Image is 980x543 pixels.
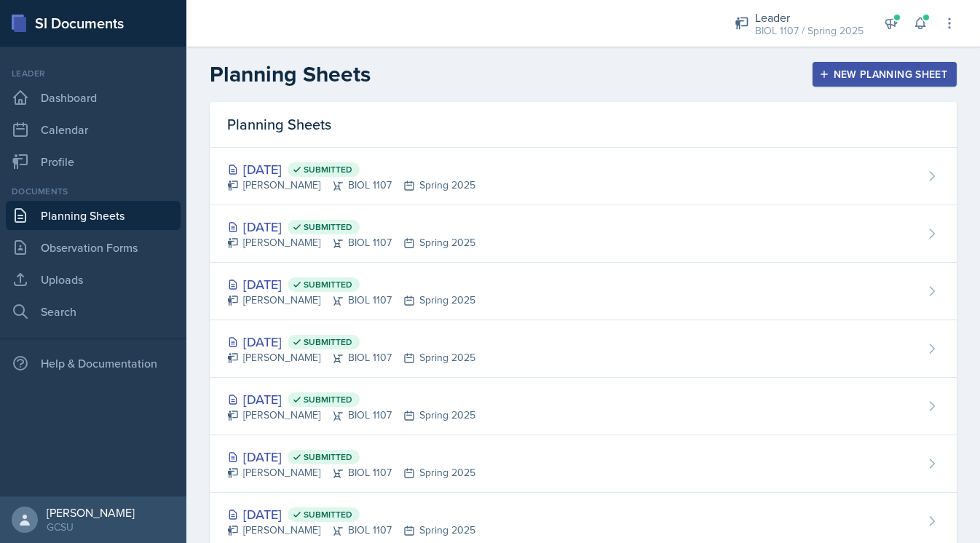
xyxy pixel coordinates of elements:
[210,148,957,205] a: [DATE] Submitted [PERSON_NAME]BIOL 1107Spring 2025
[47,520,135,534] div: GCSU
[227,408,475,423] div: [PERSON_NAME] BIOL 1107 Spring 2025
[210,205,957,263] a: [DATE] Submitted [PERSON_NAME]BIOL 1107Spring 2025
[227,159,475,179] div: [DATE]
[304,394,352,405] span: Submitted
[304,336,352,348] span: Submitted
[304,451,352,463] span: Submitted
[227,217,475,237] div: [DATE]
[304,509,352,520] span: Submitted
[227,293,475,308] div: [PERSON_NAME] BIOL 1107 Spring 2025
[6,233,181,262] a: Observation Forms
[227,389,475,409] div: [DATE]
[6,297,181,326] a: Search
[227,504,475,524] div: [DATE]
[755,9,864,26] div: Leader
[227,274,475,294] div: [DATE]
[210,320,957,378] a: [DATE] Submitted [PERSON_NAME]BIOL 1107Spring 2025
[6,147,181,176] a: Profile
[227,350,475,365] div: [PERSON_NAME] BIOL 1107 Spring 2025
[6,115,181,144] a: Calendar
[47,505,135,520] div: [PERSON_NAME]
[210,61,371,87] h2: Planning Sheets
[813,62,957,87] button: New Planning Sheet
[6,201,181,230] a: Planning Sheets
[6,185,181,198] div: Documents
[6,83,181,112] a: Dashboard
[227,523,475,538] div: [PERSON_NAME] BIOL 1107 Spring 2025
[210,102,957,148] div: Planning Sheets
[304,221,352,233] span: Submitted
[822,68,947,80] div: New Planning Sheet
[304,164,352,175] span: Submitted
[6,265,181,294] a: Uploads
[210,263,957,320] a: [DATE] Submitted [PERSON_NAME]BIOL 1107Spring 2025
[227,178,475,193] div: [PERSON_NAME] BIOL 1107 Spring 2025
[755,23,864,39] div: BIOL 1107 / Spring 2025
[210,435,957,493] a: [DATE] Submitted [PERSON_NAME]BIOL 1107Spring 2025
[6,349,181,378] div: Help & Documentation
[227,447,475,467] div: [DATE]
[227,465,475,480] div: [PERSON_NAME] BIOL 1107 Spring 2025
[227,332,475,352] div: [DATE]
[227,235,475,250] div: [PERSON_NAME] BIOL 1107 Spring 2025
[304,279,352,290] span: Submitted
[210,378,957,435] a: [DATE] Submitted [PERSON_NAME]BIOL 1107Spring 2025
[6,67,181,80] div: Leader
